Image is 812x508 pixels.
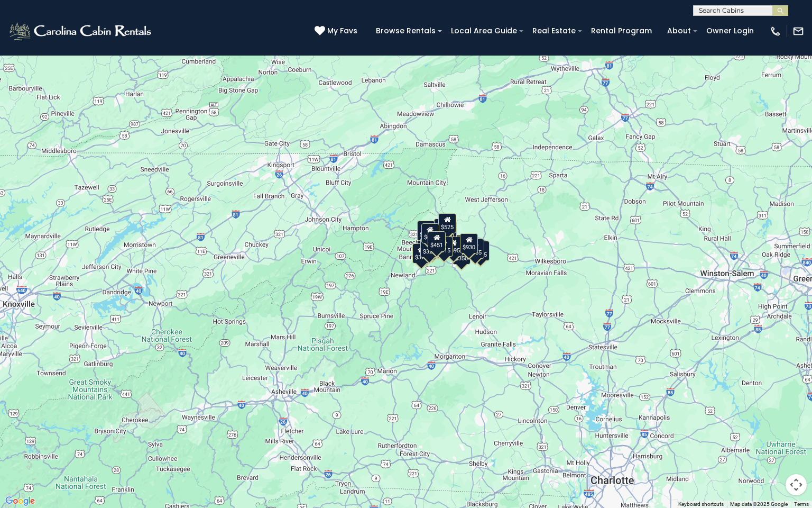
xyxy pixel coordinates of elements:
a: Local Area Guide [446,23,522,39]
a: Browse Rentals [371,23,441,39]
img: mail-regular-white.png [792,25,804,37]
img: White-1-2.png [8,21,154,42]
a: Owner Login [701,23,759,39]
img: phone-regular-white.png [770,25,781,37]
a: About [662,23,696,39]
a: Rental Program [586,23,657,39]
a: Real Estate [527,23,581,39]
a: My Favs [315,25,360,37]
span: My Favs [327,25,357,37]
